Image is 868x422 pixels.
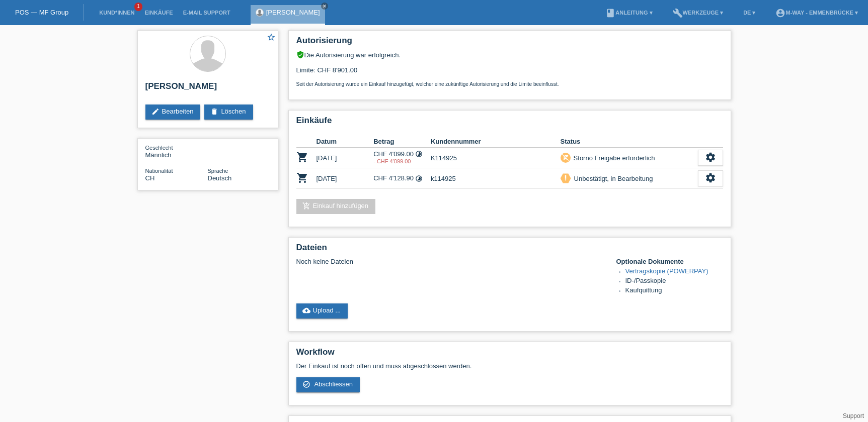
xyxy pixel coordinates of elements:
th: Status [561,136,698,148]
span: Schweiz [145,174,155,182]
i: POSP00025624 [296,151,308,163]
a: star_border [267,33,276,43]
i: edit [151,108,160,116]
div: Männlich [145,144,208,159]
td: K114925 [431,148,561,168]
div: Die Autorisierung war erfolgreich. [296,51,723,59]
i: settings [705,172,716,183]
td: [DATE] [317,168,374,189]
td: CHF 4'128.90 [373,168,431,189]
i: book [605,8,615,18]
a: add_shopping_cartEinkauf hinzufügen [296,199,376,214]
div: Noch keine Dateien [296,258,604,265]
i: close [322,4,327,9]
td: [DATE] [317,148,374,168]
a: deleteLöschen [204,104,253,120]
a: editBearbeiten [145,104,201,120]
i: star_border [267,33,276,42]
a: check_circle_outline Abschliessen [296,377,360,392]
i: Fixe Raten (12 Raten) [415,175,423,182]
i: add_shopping_cart [302,202,310,210]
a: account_circlem-way - Emmenbrücke ▾ [770,10,863,16]
h2: Workflow [296,347,723,362]
a: POS — MF Group [15,9,68,16]
span: 1 [134,3,142,11]
h2: Autorisierung [296,36,723,51]
td: CHF 4'099.00 [373,148,431,168]
span: Nationalität [145,168,173,174]
h2: [PERSON_NAME] [145,81,270,96]
span: Abschliessen [314,380,353,388]
span: Geschlecht [145,145,173,151]
i: priority_high [562,174,569,181]
div: Limite: CHF 8'901.00 [296,59,723,87]
div: Storno Freigabe erforderlich [571,153,655,163]
i: build [673,8,683,18]
i: check_circle_outline [302,380,310,388]
li: Kaufquittung [625,286,723,296]
i: settings [705,152,716,163]
a: Einkäufe [139,10,178,16]
p: Seit der Autorisierung wurde ein Einkauf hinzugefügt, welcher eine zukünftige Autorisierung und d... [296,81,723,87]
i: account_circle [775,8,785,18]
a: DE ▾ [738,10,760,16]
li: ID-/Passkopie [625,277,723,286]
i: Fixe Raten (12 Raten) [415,150,423,158]
p: Der Einkauf ist noch offen und muss abgeschlossen werden. [296,362,723,370]
span: Deutsch [208,174,232,182]
th: Betrag [373,136,431,148]
i: cloud_upload [302,306,310,314]
i: POSP00027871 [296,172,308,184]
i: remove_shopping_cart [562,154,569,161]
a: Kund*innen [94,10,139,16]
th: Datum [317,136,374,148]
div: 23.09.2025 / neuer Auftrag mit korrektem Betrag erstellt [373,158,431,164]
th: Kundennummer [431,136,561,148]
a: buildWerkzeuge ▾ [668,10,729,16]
i: verified_user [296,51,304,59]
a: close [321,3,328,10]
div: Unbestätigt, in Bearbeitung [571,173,653,184]
i: delete [210,108,218,116]
h2: Dateien [296,243,723,258]
a: E-Mail Support [178,10,235,16]
span: Sprache [208,168,228,174]
a: Vertragskopie (POWERPAY) [625,267,708,275]
a: cloud_uploadUpload ... [296,303,348,319]
a: bookAnleitung ▾ [600,10,657,16]
h4: Optionale Dokumente [616,258,723,265]
a: Support [843,412,864,419]
a: [PERSON_NAME] [266,9,320,16]
td: k114925 [431,168,561,189]
h2: Einkäufe [296,116,723,131]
